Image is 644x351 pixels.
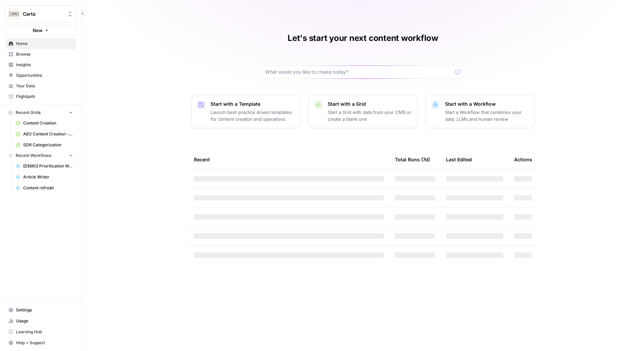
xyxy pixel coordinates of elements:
[445,109,529,122] p: Start a Workflow that combines your data, LLMs and human review
[5,59,76,70] a: Insights
[5,337,76,348] button: Help + Support
[16,307,73,313] span: Settings
[16,51,73,57] span: Browse
[16,62,73,68] span: Insights
[5,326,76,337] a: Learning Hub
[16,340,73,346] span: Help + Support
[16,152,51,159] span: Recent Workflows
[395,150,430,169] div: Total Runs (7d)
[16,109,41,116] span: Recent Grids
[5,38,76,49] a: Home
[308,95,417,128] button: Start with a GridStart a Grid with data from your CMS or create a blank one
[288,33,438,44] h1: Let's start your next content workflow
[13,172,76,182] a: Article Writer
[5,81,76,91] a: Your Data
[13,140,76,150] a: SDR Categorization
[13,118,76,129] a: Content Creation
[328,109,412,122] p: Start a Grid with data from your CMS or create a blank one
[33,27,43,34] span: New
[16,329,73,335] span: Learning Hub
[8,8,20,20] img: Carta Logo
[514,150,532,169] div: Actions
[426,95,535,128] button: Start with a WorkflowStart a Workflow that combines your data, LLMs and human review
[23,163,73,169] span: [DEMO] Prioritization Workflow for creation
[23,185,73,191] span: Content refresh
[5,70,76,81] a: Opportunities
[211,101,294,107] p: Start with a Template
[23,120,73,126] span: Content Creation
[446,150,472,169] div: Last Edited
[5,150,76,161] button: Recent Workflows
[5,316,76,326] a: Usage
[13,161,76,172] a: [DEMO] Prioritization Workflow for creation
[16,83,73,89] span: Your Data
[328,101,412,107] p: Start with a Grid
[5,107,76,118] button: Recent Grids
[16,318,73,324] span: Usage
[23,142,73,148] span: SDR Categorization
[13,182,76,193] a: Content refresh
[5,49,76,60] a: Browse
[16,41,73,47] span: Home
[445,101,529,107] p: Start with a Workflow
[5,305,76,316] a: Settings
[265,69,453,75] input: What would you like to create today?
[211,109,294,122] p: Launch best-practice driven templates for content creation and operations
[23,174,73,180] span: Article Writer
[16,72,73,78] span: Opportunities
[23,131,73,137] span: AEO Content Creation - Fund Mgmt
[5,5,76,23] button: Workspace: Carta
[191,95,300,128] button: Start with a TemplateLaunch best-practice driven templates for content creation and operations
[16,93,73,100] span: Flightpath
[13,129,76,140] a: AEO Content Creation - Fund Mgmt
[194,150,384,169] div: Recent
[5,25,76,35] button: New
[23,11,64,17] span: Carta
[5,91,76,102] a: Flightpath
